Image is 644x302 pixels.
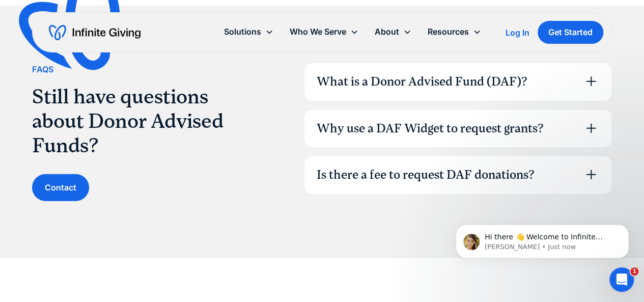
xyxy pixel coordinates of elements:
[506,26,529,39] a: Log In
[419,21,489,43] div: Resources
[282,21,367,43] div: Who We Serve
[49,24,141,41] a: home
[216,21,282,43] div: Solutions
[367,21,419,43] div: About
[224,25,261,39] div: Solutions
[32,174,89,201] a: Contact
[317,120,544,138] div: Why use a DAF Widget to request grants?
[32,85,263,158] h2: Still have questions about Donor Advised Funds?
[440,203,644,274] iframe: Intercom notifications message
[290,25,346,39] div: Who We Serve
[375,25,399,39] div: About
[538,21,603,44] a: Get Started
[317,167,535,184] div: Is there a fee to request DAF donations?
[506,29,529,37] div: Log In
[317,73,527,91] div: What is a Donor Advised Fund (DAF)?
[609,267,634,292] iframe: Intercom live chat
[428,25,469,39] div: Resources
[630,267,638,276] span: 1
